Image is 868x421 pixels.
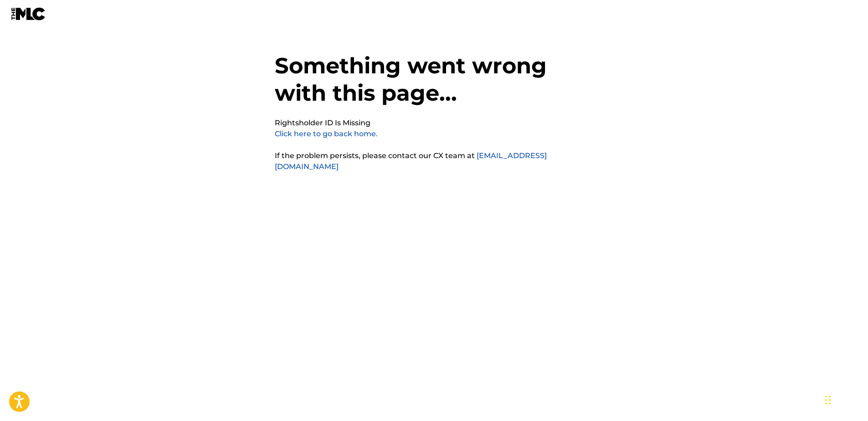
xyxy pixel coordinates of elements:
h1: Something went wrong with this page... [275,52,594,118]
div: Drag [825,386,831,414]
iframe: Chat Widget [822,377,868,421]
a: Click here to go back home. [275,129,378,138]
p: If the problem persists, please contact our CX team at [275,150,594,172]
pre: Rightsholder ID Is Missing [275,118,370,128]
a: [EMAIL_ADDRESS][DOMAIN_NAME] [275,151,547,171]
img: MLC Logo [11,7,46,21]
